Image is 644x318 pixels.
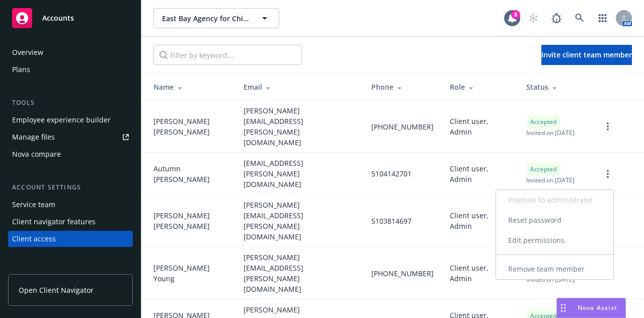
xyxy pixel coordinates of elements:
[450,263,510,284] span: Client user, Admin
[523,8,543,28] a: Start snowing
[511,10,520,19] div: 8
[153,82,227,92] div: Name
[8,129,133,145] a: Manage files
[557,298,570,317] div: Drag to move
[578,303,617,312] span: Nova Assist
[12,61,30,78] div: Plans
[8,197,133,213] a: Service team
[12,146,61,162] div: Nova compare
[153,163,227,184] span: Autumn [PERSON_NAME]
[530,165,556,174] span: Accepted
[153,263,227,284] span: [PERSON_NAME] Young
[244,200,355,242] span: [PERSON_NAME][EMAIL_ADDRESS][PERSON_NAME][DOMAIN_NAME]
[8,146,133,162] a: Nova compare
[8,4,133,32] a: Accounts
[371,168,412,179] span: 5104142701
[19,285,94,295] span: Open Client Navigator
[556,298,626,318] button: Nova Assist
[570,8,590,28] a: Search
[371,82,434,92] div: Phone
[496,230,613,250] a: Edit permissions
[526,176,575,184] span: Invited on [DATE]
[496,259,613,279] a: Remove team member
[602,168,614,180] a: more
[8,182,133,193] div: Account settings
[244,82,355,92] div: Email
[8,214,133,230] a: Client navigator features
[244,158,355,189] span: [EMAIL_ADDRESS][PERSON_NAME][DOMAIN_NAME]
[8,231,133,247] a: Client access
[8,98,133,108] div: Tools
[12,214,96,230] div: Client navigator features
[8,112,133,128] a: Employee experience builder
[541,50,632,59] span: Invite client team member
[593,8,613,28] a: Switch app
[546,8,567,28] a: Report a Bug
[530,117,556,126] span: Accepted
[12,231,56,247] div: Client access
[450,210,510,231] span: Client user, Admin
[450,116,510,137] span: Client user, Admin
[450,82,510,92] div: Role
[153,8,279,28] button: East Bay Agency for Children
[602,120,614,133] a: more
[42,14,74,22] span: Accounts
[153,210,227,231] span: [PERSON_NAME] [PERSON_NAME]
[450,163,510,184] span: Client user, Admin
[244,252,355,294] span: [PERSON_NAME][EMAIL_ADDRESS][PERSON_NAME][DOMAIN_NAME]
[8,61,133,78] a: Plans
[8,44,133,60] a: Overview
[371,121,434,132] span: [PHONE_NUMBER]
[162,13,249,24] span: East Bay Agency for Children
[526,129,575,137] span: Invited on [DATE]
[371,268,434,279] span: [PHONE_NUMBER]
[12,44,43,60] div: Overview
[12,129,55,145] div: Manage files
[12,112,111,128] div: Employee experience builder
[12,197,55,213] div: Service team
[526,82,586,92] div: Status
[371,216,412,226] span: 5103814697
[153,116,227,137] span: [PERSON_NAME] [PERSON_NAME]
[153,45,302,65] input: Filter by keyword...
[496,210,613,230] a: Reset password
[541,45,632,65] button: Invite client team member
[244,105,355,148] span: [PERSON_NAME][EMAIL_ADDRESS][PERSON_NAME][DOMAIN_NAME]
